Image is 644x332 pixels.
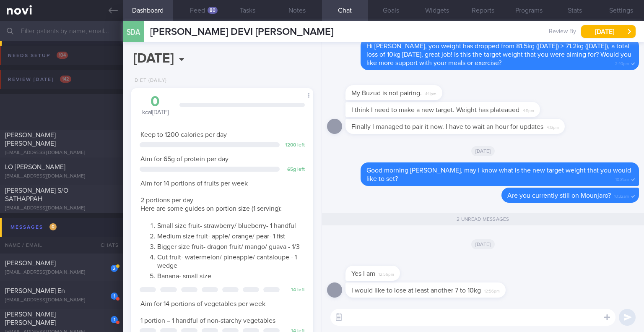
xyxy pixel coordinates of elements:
[5,311,56,326] span: [PERSON_NAME] [PERSON_NAME]
[366,43,631,66] span: Hi [PERSON_NAME], you weight has dropped from 81.5kg ([DATE]) > 71.2kg ([DATE]), a total loss of ...
[121,16,146,48] div: SDA
[5,164,65,170] span: LO [PERSON_NAME]
[547,123,559,131] span: 4:13pm
[471,146,495,156] span: [DATE]
[6,74,73,85] div: Review [DATE]
[5,260,56,267] span: [PERSON_NAME]
[140,205,282,212] span: Here are some guides on portion size (1 serving):
[140,156,229,162] span: Aim for 65g of protein per day
[140,94,171,109] div: 0
[111,316,118,323] div: 1
[89,237,123,254] div: Chats
[140,94,171,117] div: kcal [DATE]
[351,90,422,97] span: My Buzud is not pairing.
[150,27,333,37] span: [PERSON_NAME] DEVI [PERSON_NAME]
[57,52,68,59] span: 104
[140,317,275,324] span: 1 portion = 1 handful of non-starchy vegetables
[351,123,543,130] span: Finally I managed to pair it now. I have to wait an hour for updates
[614,191,629,199] span: 10:32am
[284,167,305,173] div: 65 g left
[615,59,629,67] span: 2:40pm
[425,89,436,97] span: 4:11pm
[5,297,118,303] div: [EMAIL_ADDRESS][DOMAIN_NAME]
[157,251,304,270] li: Cut fruit- watermelon/ pineapple/ cantaloupe - 1 wedge
[5,269,118,276] div: [EMAIL_ADDRESS][DOMAIN_NAME]
[140,131,227,138] span: Keep to 1200 calories per day
[379,269,394,277] span: 12:56pm
[484,286,500,294] span: 12:56pm
[581,25,636,38] button: [DATE]
[5,205,118,212] div: [EMAIL_ADDRESS][DOMAIN_NAME]
[549,28,576,36] span: Review By
[111,293,118,300] div: 1
[157,241,304,251] li: Bigger size fruit- dragon fruit/ mango/ guava - 1/3
[5,173,118,180] div: [EMAIL_ADDRESS][DOMAIN_NAME]
[471,239,495,249] span: [DATE]
[523,106,534,114] span: 4:11pm
[140,197,193,204] span: 2 portions per day
[157,230,304,241] li: Medium size fruit- apple/ orange/ pear- 1 fist
[6,50,70,61] div: Needs setup
[284,142,305,149] div: 1200 left
[5,150,118,156] div: [EMAIL_ADDRESS][DOMAIN_NAME]
[131,78,167,84] div: Diet (Daily)
[5,187,68,202] span: [PERSON_NAME] S/O SATHAPPAH
[366,167,631,182] span: Good morning [PERSON_NAME], may I know what is the new target weight that you would like to set?
[615,175,629,183] span: 10:31am
[49,223,57,230] span: 6
[208,7,218,14] div: 80
[111,265,118,272] div: 2
[157,220,304,230] li: Small size fruit- strawberry/ blueberry- 1 handful
[351,287,481,294] span: I would like to lose at least another 7 to 10kg
[507,192,611,199] span: Are you currently still on Mounjaro?
[351,270,375,277] span: Yes I am
[351,107,519,113] span: I think I need to make a new target. Weight has plateaued
[140,301,265,307] span: Aim for 14 portions of vegetables per week
[157,270,304,280] li: Banana- small size
[60,76,71,83] span: 142
[140,180,248,187] span: Aim for 14 portions of fruits per week
[8,222,59,233] div: Messages
[284,287,305,293] div: 14 left
[5,132,56,147] span: [PERSON_NAME] [PERSON_NAME]
[5,288,65,294] span: [PERSON_NAME] En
